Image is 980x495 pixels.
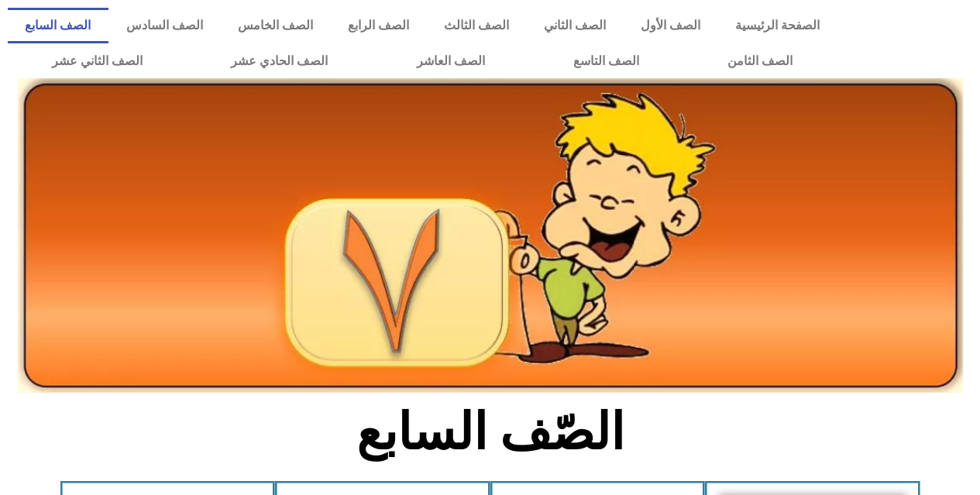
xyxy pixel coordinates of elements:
[330,8,426,43] a: الصف الرابع
[373,43,529,79] a: الصف العاشر
[8,43,187,79] a: الصف الثاني عشر
[526,8,623,43] a: الصف الثاني
[529,43,683,79] a: الصف التاسع
[220,8,330,43] a: الصف الخامس
[623,8,717,43] a: الصف الأول
[683,43,837,79] a: الصف الثامن
[717,8,837,43] a: الصفحة الرئيسية
[187,43,372,79] a: الصف الحادي عشر
[8,8,108,43] a: الصف السابع
[234,402,746,462] h2: الصّف السابع
[108,8,220,43] a: الصف السادس
[426,8,526,43] a: الصف الثالث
